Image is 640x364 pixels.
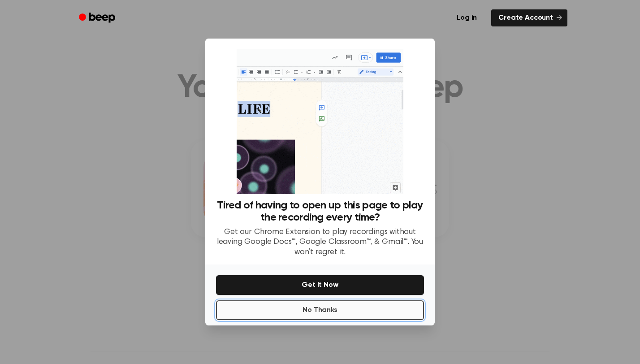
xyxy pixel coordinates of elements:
p: Get our Chrome Extension to play recordings without leaving Google Docs™, Google Classroom™, & Gm... [216,227,424,258]
a: Create Account [491,9,567,26]
img: Beep extension in action [237,49,403,194]
a: Log in [448,8,486,28]
button: Get It Now [216,275,424,295]
a: Beep [73,9,123,27]
button: No Thanks [216,300,424,320]
h3: Tired of having to open up this page to play the recording every time? [216,199,424,224]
